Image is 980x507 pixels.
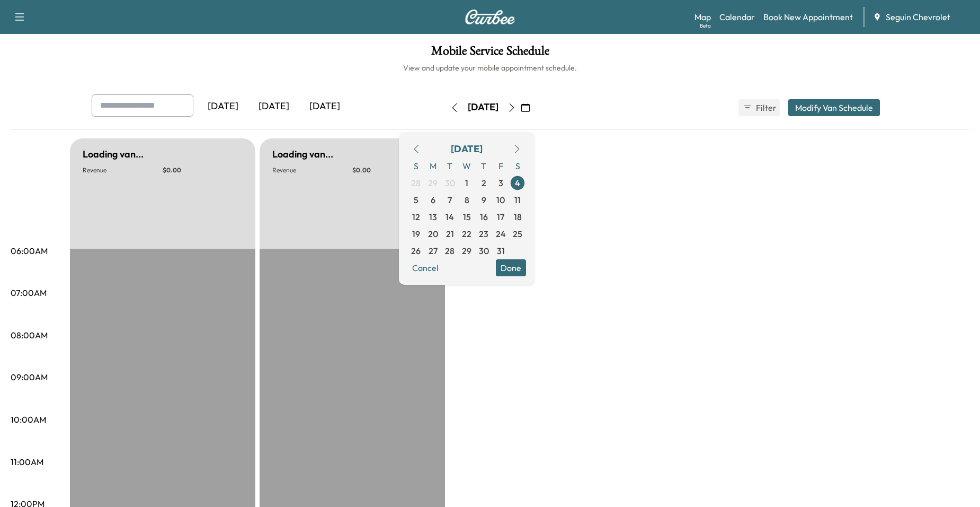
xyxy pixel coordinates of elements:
[514,211,522,223] span: 18
[462,228,471,240] span: 22
[412,211,420,223] span: 12
[411,244,421,257] span: 26
[11,286,47,299] p: 07:00AM
[788,99,880,116] button: Modify Van Schedule
[445,177,455,189] span: 30
[756,101,775,114] span: Filter
[428,177,438,189] span: 29
[465,177,468,189] span: 1
[248,94,299,119] div: [DATE]
[431,194,435,206] span: 6
[482,177,486,189] span: 2
[719,11,755,23] a: Calendar
[475,158,492,174] span: T
[738,99,780,116] button: Filter
[496,259,526,276] button: Done
[497,211,504,223] span: 17
[513,228,522,240] span: 25
[480,211,488,223] span: 16
[429,211,437,223] span: 13
[272,166,352,174] p: Revenue
[11,63,969,73] h6: View and update your mobile appointment schedule.
[496,194,505,206] span: 10
[465,194,469,206] span: 8
[445,244,455,257] span: 28
[411,177,421,189] span: 28
[509,158,526,174] span: S
[429,244,438,257] span: 27
[462,244,471,257] span: 29
[352,166,432,174] p: $ 0.00
[482,194,486,206] span: 9
[763,11,853,23] a: Book New Appointment
[11,45,969,63] h1: Mobile Service Schedule
[448,194,452,206] span: 7
[407,259,443,276] button: Cancel
[497,244,505,257] span: 31
[886,11,950,23] span: Seguin Chevrolet
[407,158,424,174] span: S
[424,158,441,174] span: M
[83,166,163,174] p: Revenue
[458,158,475,174] span: W
[11,371,48,383] p: 09:00AM
[83,147,144,162] h5: Loading van...
[498,177,503,189] span: 3
[414,194,418,206] span: 5
[428,228,438,240] span: 20
[515,177,520,189] span: 4
[11,456,43,468] p: 11:00AM
[694,11,711,23] a: MapBeta
[514,194,521,206] span: 11
[299,94,350,119] div: [DATE]
[479,228,488,240] span: 23
[11,244,48,257] p: 06:00AM
[492,158,509,174] span: F
[451,142,483,156] div: [DATE]
[163,166,243,174] p: $ 0.00
[412,228,420,240] span: 19
[446,211,454,223] span: 14
[198,94,248,119] div: [DATE]
[446,228,454,240] span: 21
[468,101,498,114] div: [DATE]
[272,147,333,162] h5: Loading van...
[465,10,515,24] img: Curbee Logo
[496,228,506,240] span: 24
[11,413,46,426] p: 10:00AM
[700,22,711,30] div: Beta
[463,211,471,223] span: 15
[11,329,48,342] p: 08:00AM
[441,158,458,174] span: T
[479,244,489,257] span: 30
